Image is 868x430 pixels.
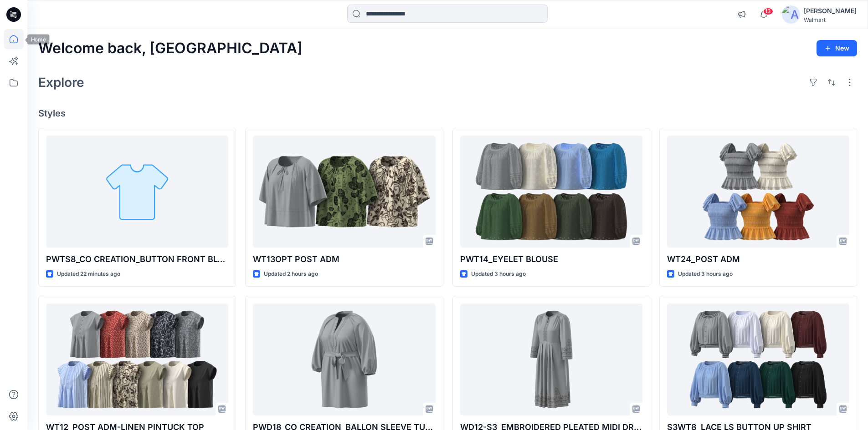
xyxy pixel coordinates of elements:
[253,136,435,248] a: WT13OPT POST ADM
[667,304,849,416] a: S3WT8_LACE LS BUTTON UP SHIRT
[678,269,733,279] p: Updated 3 hours ago
[57,269,120,279] p: Updated 22 minutes ago
[46,304,228,416] a: WT12_POST ADM-LINEN PINTUCK TOP
[763,8,773,15] span: 13
[667,253,849,266] p: WT24_POST ADM
[667,136,849,248] a: WT24_POST ADM
[460,253,642,266] p: PWT14_EYELET BLOUSE
[264,269,318,279] p: Updated 2 hours ago
[38,75,84,90] h2: Explore
[46,253,228,266] p: PWTS8_CO CREATION_BUTTON FRONT BLOUSE ([DATE])
[817,40,857,56] button: New
[782,5,800,24] img: avatar
[471,269,526,279] p: Updated 3 hours ago
[460,136,642,248] a: PWT14_EYELET BLOUSE
[38,108,857,119] h4: Styles
[46,136,228,248] a: PWTS8_CO CREATION_BUTTON FRONT BLOUSE (16-09-2025)
[38,40,303,57] h2: Welcome back, [GEOGRAPHIC_DATA]
[253,253,435,266] p: WT13OPT POST ADM
[804,5,857,16] div: [PERSON_NAME]
[253,304,435,416] a: PWD18_CO CREATION_BALLON SLEEVE TUNIC DRESS
[460,304,642,416] a: WD12-S3_EMBROIDERED PLEATED MIDI DRESS
[804,16,857,23] div: Walmart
